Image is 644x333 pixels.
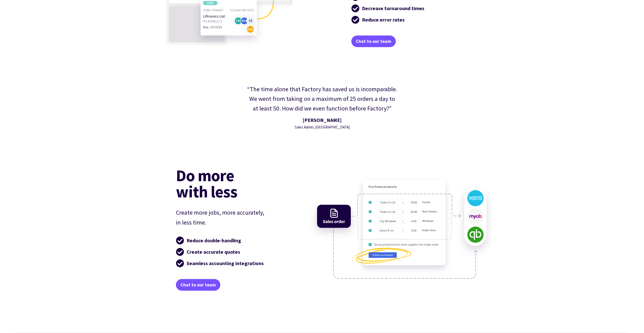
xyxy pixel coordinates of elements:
[176,279,220,291] a: Chat to our team
[187,249,240,255] strong: Create accurate quotes
[187,260,264,266] strong: Seamless accounting integrations
[559,278,644,333] iframe: Chat Widget
[187,237,241,244] strong: Reduce double-handling
[362,16,405,23] strong: Reduce error rates
[351,35,396,47] a: Chat to our team
[176,208,293,227] p: Create more jobs, more accurately, in less time.
[362,5,424,11] strong: Decrease turnaround times
[176,167,293,200] h2: Do more with less
[303,117,342,123] strong: [PERSON_NAME]
[295,124,350,130] div: Sales Admin, [GEOGRAPHIC_DATA]
[246,84,398,114] div: “The time alone that Factory has saved us is incomparable. We went from taking on a maximum of 25...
